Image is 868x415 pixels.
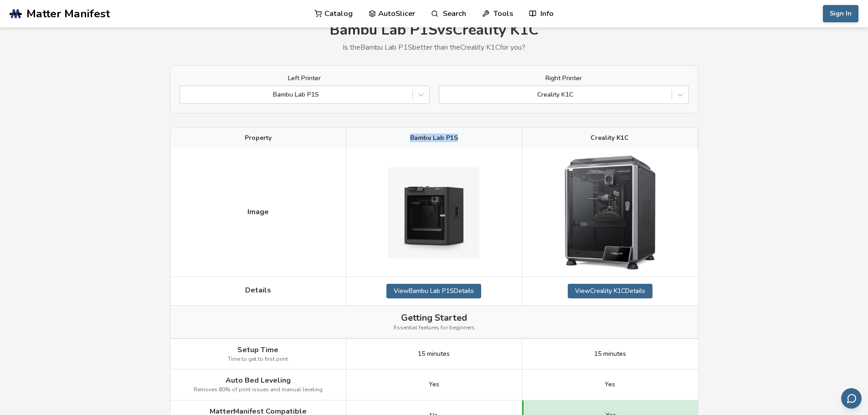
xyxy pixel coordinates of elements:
label: Left Printer [180,75,430,82]
span: Auto Bed Leveling [226,376,291,384]
span: Property [245,134,272,142]
span: Yes [605,381,615,388]
p: Is the Bambu Lab P1S better than the Creality K1C for you? [170,43,699,51]
span: Details [245,286,271,294]
span: Yes [429,381,439,388]
span: Matter Manifest [26,7,110,20]
input: Bambu Lab P1S [185,91,186,98]
label: Right Printer [439,75,689,82]
span: Bambu Lab P1S [410,134,458,142]
span: Creality K1C [591,134,629,142]
h1: Bambu Lab P1S vs Creality K1C [170,22,699,39]
span: Image [247,208,269,216]
span: Time to get to first print [228,356,288,363]
span: 15 minutes [594,350,626,358]
span: Removes 80% of print issues and manual leveling [194,387,323,393]
span: Getting Started [401,313,467,323]
span: Essential features for beginners [394,325,475,331]
a: ViewBambu Lab P1SDetails [386,284,481,298]
span: Setup Time [237,346,278,354]
input: Creality K1C [444,91,446,98]
img: Creality K1C [565,155,656,270]
a: ViewCreality K1CDetails [568,284,652,298]
button: Sign In [823,5,858,22]
button: Send feedback via email [841,388,862,409]
img: Bambu Lab P1S [388,167,479,258]
span: 15 minutes [418,350,450,358]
